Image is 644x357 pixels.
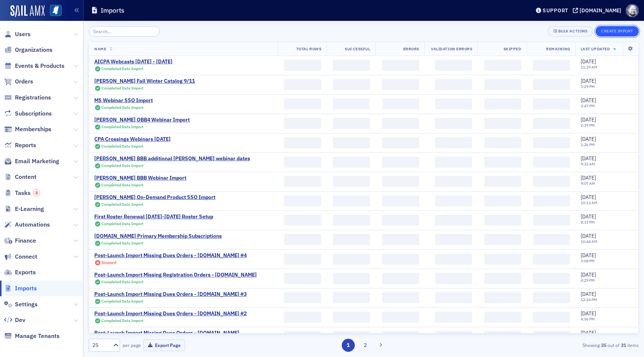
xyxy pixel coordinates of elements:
[89,26,160,37] input: Search…
[333,312,370,323] span: ‌
[581,239,597,244] time: 10:44 AM
[484,234,521,245] span: ‌
[484,118,521,129] span: ‌
[296,46,321,51] span: Total Rows
[333,137,370,148] span: ‌
[382,215,419,226] span: ‌
[4,284,37,293] a: Imports
[581,97,596,104] span: [DATE]
[284,98,321,110] span: ‌
[581,64,597,70] time: 11:29 AM
[4,110,52,118] a: Subscriptions
[4,46,53,54] a: Organizations
[15,205,44,213] span: E-Learning
[4,62,64,70] a: Events & Products
[94,252,247,259] div: Post-Launch Import Missing Dues Orders - [DOMAIN_NAME] #4
[4,189,40,197] a: Tasks3
[101,124,143,129] span: Completed Data Import
[94,272,257,278] div: Post-Launch Import Missing Registration Orders - [DOMAIN_NAME]
[484,137,521,148] span: ‌
[581,103,595,108] time: 2:47 PM
[15,62,64,70] span: Events & Products
[4,300,38,309] a: Settings
[533,137,570,148] span: ‌
[32,189,40,197] div: 3
[4,125,51,133] a: Memberships
[333,157,370,168] span: ‌
[333,253,370,265] span: ‌
[503,46,521,51] span: Skipped
[101,66,143,71] span: Completed Data Import
[484,60,521,71] span: ‌
[533,331,570,342] span: ‌
[4,332,60,340] a: Manage Tenants
[484,253,521,265] span: ‌
[435,79,472,90] span: ‌
[94,194,215,201] div: [PERSON_NAME] On-Demand Product SSO Import
[382,273,419,284] span: ‌
[581,116,596,123] span: [DATE]
[94,291,247,298] a: Post-Launch Import Missing Dues Orders - [DOMAIN_NAME] #3
[94,310,247,317] div: Post-Launch Import Missing Dues Orders - [DOMAIN_NAME] #2
[382,312,419,323] span: ‌
[50,5,61,16] img: SailAMX
[284,79,321,90] span: ‌
[15,237,36,245] span: Finance
[123,342,141,348] label: per page
[484,331,521,342] span: ‌
[101,260,116,265] span: Stopped
[548,26,593,37] button: Bulk Actions
[15,94,51,102] span: Registrations
[580,7,621,14] div: [DOMAIN_NAME]
[94,155,250,162] a: [PERSON_NAME] BBB additional [PERSON_NAME] webinar dates
[581,174,596,181] span: [DATE]
[581,316,595,322] time: 4:56 PM
[4,316,25,324] a: Dev
[15,30,31,38] span: Users
[94,78,195,85] div: [PERSON_NAME] Fall Winter Catalog 9/11
[15,253,37,261] span: Connect
[333,273,370,284] span: ‌
[15,110,52,118] span: Subscriptions
[382,60,419,71] span: ‌
[581,213,596,220] span: [DATE]
[382,331,419,342] span: ‌
[573,8,624,13] button: [DOMAIN_NAME]
[382,195,419,206] span: ‌
[533,118,570,129] span: ‌
[333,234,370,245] span: ‌
[484,79,521,90] span: ‌
[626,4,639,17] span: Profile
[581,161,595,167] time: 9:32 AM
[10,5,45,17] a: SailAMX
[101,6,124,15] h1: Imports
[94,59,173,65] a: AICPA Webcasts [DATE] - [DATE]
[101,182,143,187] span: Completed Data Import
[94,330,239,337] a: Post-Launch Import Missing Dues Orders - [DOMAIN_NAME]
[581,258,595,263] time: 3:08 PM
[435,60,472,71] span: ‌
[382,118,419,129] span: ‌
[581,46,610,51] span: Last Updated
[484,195,521,206] span: ‌
[581,58,596,65] span: [DATE]
[4,221,50,229] a: Automations
[581,78,596,84] span: [DATE]
[94,233,222,240] div: [DOMAIN_NAME] Primary Membership Subscriptions
[94,97,153,104] a: MS Webinar SSO Import
[15,157,59,165] span: Email Marketing
[431,46,472,51] span: Validation Errors
[143,339,185,351] button: Export Page
[4,253,37,261] a: Connect
[581,297,597,302] time: 12:24 PM
[101,221,143,226] span: Completed Data Import
[15,221,50,229] span: Automations
[101,163,143,168] span: Completed Data Import
[533,253,570,265] span: ‌
[15,78,33,86] span: Orders
[533,157,570,168] span: ‌
[581,219,595,225] time: 8:33 PM
[581,329,596,336] span: [DATE]
[333,215,370,226] span: ‌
